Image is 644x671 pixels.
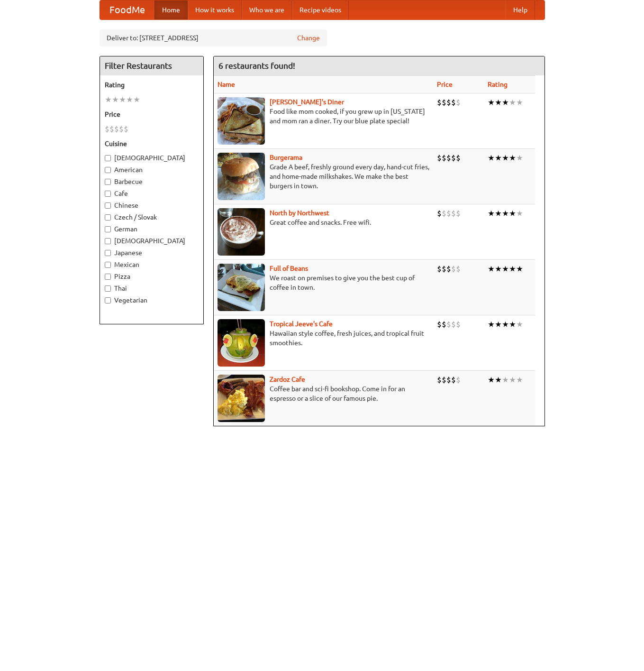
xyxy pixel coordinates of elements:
[451,208,456,219] li: $
[451,319,456,330] li: $
[105,224,199,234] label: German
[488,97,495,108] li: ★
[442,319,446,330] li: $
[437,264,442,274] li: $
[218,273,429,292] p: We roast on premises to give you the best cup of coffee in town.
[124,124,128,134] li: $
[437,81,453,88] a: Price
[451,375,456,385] li: $
[218,97,265,145] img: sallys.jpg
[446,153,451,163] li: $
[133,94,140,105] li: ★
[119,94,126,105] li: ★
[437,375,442,385] li: $
[446,208,451,219] li: $
[509,264,516,274] li: ★
[509,208,516,219] li: ★
[488,208,495,219] li: ★
[154,0,188,19] a: Home
[502,97,509,108] li: ★
[105,272,199,281] label: Pizza
[218,208,265,256] img: north.jpg
[105,110,199,119] h5: Price
[218,375,265,422] img: zardoz.jpg
[451,153,456,163] li: $
[100,56,203,75] h4: Filter Restaurants
[105,214,111,221] input: Czech / Slovak
[456,319,461,330] li: $
[488,153,495,163] li: ★
[509,97,516,108] li: ★
[502,375,509,385] li: ★
[442,264,446,274] li: $
[105,262,111,268] input: Mexican
[456,264,461,274] li: $
[112,94,119,105] li: ★
[502,153,509,163] li: ★
[218,162,429,191] p: Grade A beef, freshly ground every day, hand-cut fries, and home-made milkshakes. We make the bes...
[242,0,292,19] a: Who we are
[105,153,199,163] label: [DEMOGRAPHIC_DATA]
[451,97,456,108] li: $
[516,153,523,163] li: ★
[509,153,516,163] li: ★
[495,264,502,274] li: ★
[218,81,235,88] a: Name
[502,264,509,274] li: ★
[456,208,461,219] li: $
[297,33,320,43] a: Change
[502,208,509,219] li: ★
[105,124,109,134] li: $
[114,124,119,134] li: $
[502,319,509,330] li: ★
[218,384,429,403] p: Coffee bar and sci-fi bookshop. Come in for an espresso or a slice of our famous pie.
[126,94,133,105] li: ★
[188,0,242,19] a: How it works
[446,319,451,330] li: $
[218,264,265,311] img: beans.jpg
[105,250,111,256] input: Japanese
[105,260,199,269] label: Mexican
[105,285,111,292] input: Thai
[488,264,495,274] li: ★
[218,329,429,348] p: Hawaiian style coffee, fresh juices, and tropical fruit smoothies.
[105,167,111,173] input: American
[105,177,199,186] label: Barbecue
[451,264,456,274] li: $
[105,236,199,246] label: [DEMOGRAPHIC_DATA]
[292,0,349,19] a: Recipe videos
[456,375,461,385] li: $
[516,97,523,108] li: ★
[446,97,451,108] li: $
[105,80,199,90] h5: Rating
[105,189,199,198] label: Cafe
[495,97,502,108] li: ★
[488,375,495,385] li: ★
[437,97,442,108] li: $
[516,264,523,274] li: ★
[270,320,333,328] a: Tropical Jeeve's Cafe
[456,97,461,108] li: $
[218,107,429,126] p: Food like mom cooked, if you grew up in [US_STATE] and mom ran a diner. Try our blue plate special!
[437,319,442,330] li: $
[105,238,111,244] input: [DEMOGRAPHIC_DATA]
[105,212,199,222] label: Czech / Slovak
[442,153,446,163] li: $
[270,98,344,106] a: [PERSON_NAME]'s Diner
[516,208,523,219] li: ★
[105,201,199,210] label: Chinese
[442,208,446,219] li: $
[270,265,308,272] a: Full of Beans
[119,124,124,134] li: $
[488,319,495,330] li: ★
[516,319,523,330] li: ★
[495,153,502,163] li: ★
[270,154,302,161] a: Burgerama
[270,209,329,217] b: North by Northwest
[516,375,523,385] li: ★
[100,0,154,19] a: FoodMe
[105,284,199,293] label: Thai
